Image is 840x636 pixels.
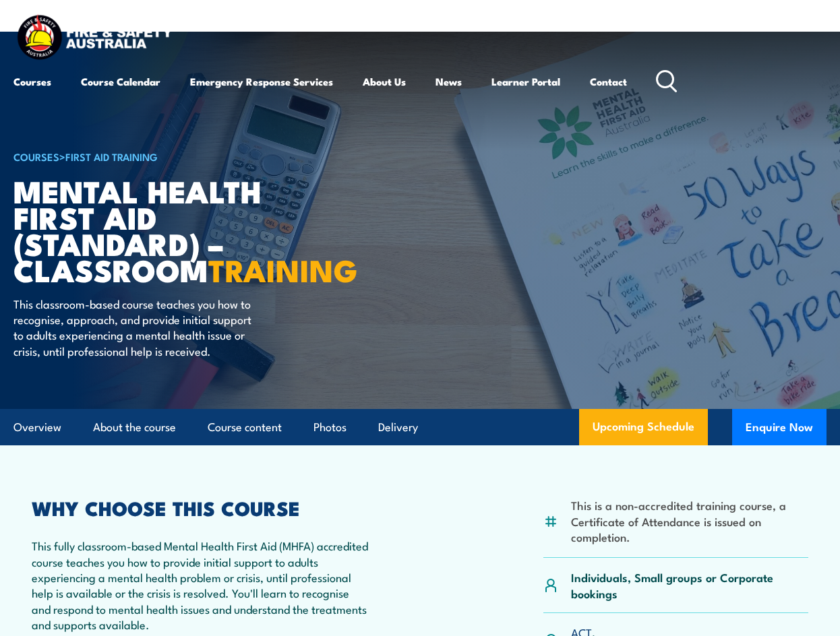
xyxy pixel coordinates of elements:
[81,65,160,98] a: Course Calendar
[65,149,158,164] a: First Aid Training
[491,65,560,98] a: Learner Portal
[208,246,358,292] strong: TRAINING
[32,538,369,632] p: This fully classroom-based Mental Health First Aid (MHFA) accredited course teaches you how to pr...
[208,410,282,445] a: Course content
[13,148,347,164] h6: >
[378,410,418,445] a: Delivery
[13,65,51,98] a: Courses
[13,149,59,164] a: COURSES
[190,65,333,98] a: Emergency Response Services
[436,65,462,98] a: News
[571,569,808,601] p: Individuals, Small groups or Corporate bookings
[579,409,708,445] a: Upcoming Schedule
[571,497,808,544] li: This is a non-accredited training course, a Certificate of Attendance is issued on completion.
[363,65,406,98] a: About Us
[13,410,61,445] a: Overview
[13,296,260,359] p: This classroom-based course teaches you how to recognise, approach, and provide initial support t...
[93,410,176,445] a: About the course
[13,177,347,283] h1: Mental Health First Aid (Standard) – Classroom
[590,65,627,98] a: Contact
[732,409,827,445] button: Enquire Now
[32,499,369,516] h2: WHY CHOOSE THIS COURSE
[313,410,347,445] a: Photos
